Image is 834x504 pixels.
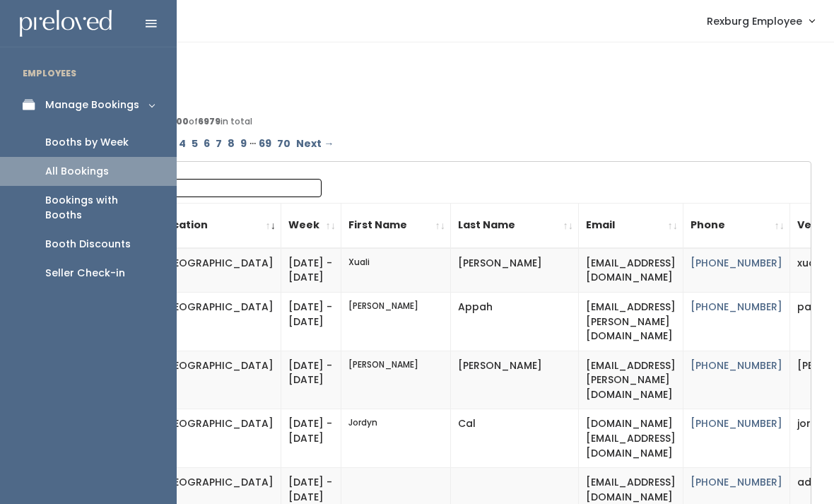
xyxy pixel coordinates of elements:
[451,248,579,293] td: [PERSON_NAME]
[691,475,782,489] a: [PHONE_NUMBER]
[45,164,109,179] div: All Bookings
[579,351,683,409] td: [EMAIL_ADDRESS][PERSON_NAME][DOMAIN_NAME]
[79,134,804,154] div: Pagination
[141,179,322,197] input: Search:
[693,6,828,36] a: Rexburg Employee
[293,134,336,154] a: Next →
[198,115,221,127] b: 6979
[579,409,683,468] td: [DOMAIN_NAME][EMAIL_ADDRESS][DOMAIN_NAME]
[274,134,293,154] a: Page 70
[249,134,256,154] span: …
[691,416,782,430] a: [PHONE_NUMBER]
[451,203,579,248] th: Last Name: activate to sort column ascending
[281,409,341,468] td: [DATE] - [DATE]
[153,409,281,468] td: [GEOGRAPHIC_DATA]
[20,10,112,37] img: preloved logo
[341,351,451,409] td: [PERSON_NAME]
[256,134,274,154] a: Page 69
[153,203,281,248] th: Location: activate to sort column ascending
[237,134,249,154] a: Page 9
[451,409,579,468] td: Cal
[683,203,790,248] th: Phone: activate to sort column ascending
[45,193,154,223] div: Bookings with Booths
[691,358,782,373] a: [PHONE_NUMBER]
[153,293,281,351] td: [GEOGRAPHIC_DATA]
[213,134,225,154] a: Page 7
[225,134,237,154] a: Page 8
[45,237,131,252] div: Booth Discounts
[579,248,683,293] td: [EMAIL_ADDRESS][DOMAIN_NAME]
[153,351,281,409] td: [GEOGRAPHIC_DATA]
[176,134,189,154] a: Page 4
[90,179,322,197] label: Search:
[281,351,341,409] td: [DATE] - [DATE]
[579,203,683,248] th: Email: activate to sort column ascending
[189,134,201,154] a: Page 5
[45,135,129,150] div: Booths by Week
[281,203,341,248] th: Week: activate to sort column ascending
[281,293,341,351] td: [DATE] - [DATE]
[72,65,811,81] h4: All Bookings
[201,134,213,154] a: Page 6
[79,115,804,128] div: Displaying Booking of in total
[341,203,451,248] th: First Name: activate to sort column ascending
[281,248,341,293] td: [DATE] - [DATE]
[579,293,683,351] td: [EMAIL_ADDRESS][PERSON_NAME][DOMAIN_NAME]
[341,248,451,293] td: Xuali
[45,98,139,112] div: Manage Bookings
[341,293,451,351] td: [PERSON_NAME]
[691,300,782,314] a: [PHONE_NUMBER]
[691,256,782,270] a: [PHONE_NUMBER]
[45,266,125,281] div: Seller Check-in
[707,13,802,29] span: Rexburg Employee
[341,409,451,468] td: Jordyn
[451,351,579,409] td: [PERSON_NAME]
[153,248,281,293] td: [GEOGRAPHIC_DATA]
[451,293,579,351] td: Appah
